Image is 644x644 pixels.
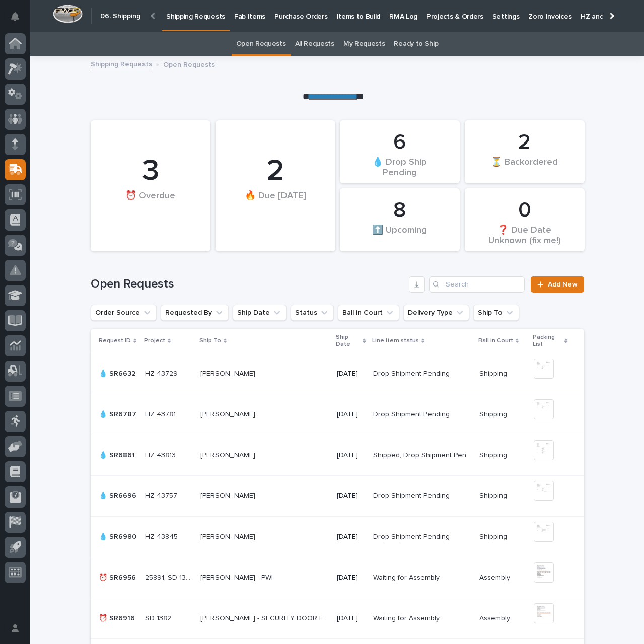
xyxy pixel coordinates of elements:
p: [PERSON_NAME] [200,490,257,500]
tr: ⏰ SR6956⏰ SR6956 25891, SD 138625891, SD 1386 [PERSON_NAME] - PWI[PERSON_NAME] - PWI [DATE]Waitin... [91,557,584,598]
p: HZ 43757 [145,490,179,500]
p: Open Requests [163,58,215,69]
p: [PERSON_NAME] [200,368,257,378]
div: 6 [357,130,443,155]
p: Line item status [372,335,419,346]
div: Notifications [13,12,26,28]
span: Add New [548,281,578,288]
p: Request ID [99,335,131,346]
p: Shipping [479,490,509,500]
a: Open Requests [236,32,286,56]
a: Add New [531,276,584,293]
p: SD 1382 [145,612,173,623]
p: Project [144,335,165,346]
p: [PERSON_NAME] - SECURITY DOOR INC [200,612,331,623]
div: 3 [108,153,193,189]
p: Assembly [479,571,512,582]
p: [PERSON_NAME] - PWI [200,571,275,582]
a: Ready to Ship [394,32,438,56]
p: Drop Shipment Pending [373,531,452,541]
p: [PERSON_NAME] [200,531,257,541]
p: Shipping [479,449,509,460]
tr: 💧 SR6696💧 SR6696 HZ 43757HZ 43757 [PERSON_NAME][PERSON_NAME] [DATE]Drop Shipment PendingDrop Ship... [91,476,584,517]
p: Shipping [479,368,509,378]
div: 8 [357,198,443,223]
h2: 06. Shipping [100,12,140,21]
p: Shipping [479,408,509,419]
img: Workspace Logo [53,5,83,23]
p: ⏰ SR6916 [99,612,137,623]
p: [DATE] [337,410,365,419]
div: ⏰ Overdue [108,190,193,222]
p: [PERSON_NAME] [200,408,257,419]
input: Search [429,276,525,293]
p: [DATE] [337,451,365,460]
div: 2 [233,153,318,189]
tr: 💧 SR6980💧 SR6980 HZ 43845HZ 43845 [PERSON_NAME][PERSON_NAME] [DATE]Drop Shipment PendingDrop Ship... [91,517,584,557]
button: Notifications [5,6,26,27]
tr: 💧 SR6861💧 SR6861 HZ 43813HZ 43813 [PERSON_NAME][PERSON_NAME] [DATE]Shipped, Drop Shipment Pending... [91,435,584,476]
p: Shipping [479,531,509,541]
p: 💧 SR6632 [99,368,137,378]
tr: 💧 SR6787💧 SR6787 HZ 43781HZ 43781 [PERSON_NAME][PERSON_NAME] [DATE]Drop Shipment PendingDrop Ship... [91,394,584,435]
a: My Requests [343,32,385,56]
p: Packing List [533,332,562,350]
p: [PERSON_NAME] [200,449,257,460]
p: 25891, SD 1386 [145,571,194,582]
p: [DATE] [337,533,365,541]
button: Ball in Court [338,305,399,321]
p: HZ 43729 [145,368,180,378]
div: 2 [482,130,567,155]
div: 🔥 Due [DATE] [233,190,318,222]
p: Ship Date [336,332,360,350]
p: HZ 43781 [145,408,178,419]
div: ⏳ Backordered [482,156,567,177]
button: Requested By [161,305,229,321]
a: All Requests [295,32,334,56]
p: Waiting for Assembly [373,571,442,582]
p: Drop Shipment Pending [373,408,452,419]
p: HZ 43813 [145,449,178,460]
p: [DATE] [337,370,365,378]
div: 💧 Drop Ship Pending [357,156,443,177]
div: ⬆️ Upcoming [357,224,443,245]
h1: Open Requests [91,277,405,292]
p: 💧 SR6861 [99,449,137,460]
p: Drop Shipment Pending [373,490,452,500]
button: Ship Date [233,305,287,321]
p: HZ 43845 [145,531,180,541]
button: Status [291,305,334,321]
tr: ⏰ SR6916⏰ SR6916 SD 1382SD 1382 [PERSON_NAME] - SECURITY DOOR INC[PERSON_NAME] - SECURITY DOOR IN... [91,598,584,639]
a: Shipping Requests [91,58,152,69]
p: [DATE] [337,614,365,623]
p: 💧 SR6980 [99,531,138,541]
div: ❓ Due Date Unknown (fix me!) [482,224,567,245]
p: Shipped, Drop Shipment Pending [373,449,473,460]
button: Ship To [473,305,519,321]
p: Assembly [479,612,512,623]
tr: 💧 SR6632💧 SR6632 HZ 43729HZ 43729 [PERSON_NAME][PERSON_NAME] [DATE]Drop Shipment PendingDrop Ship... [91,353,584,394]
p: [DATE] [337,574,365,582]
p: 💧 SR6787 [99,408,138,419]
p: Waiting for Assembly [373,612,442,623]
button: Delivery Type [403,305,469,321]
div: 0 [482,198,567,223]
p: 💧 SR6696 [99,490,138,500]
p: Ship To [199,335,221,346]
p: [DATE] [337,492,365,500]
p: Ball in Court [478,335,513,346]
p: Drop Shipment Pending [373,368,452,378]
p: ⏰ SR6956 [99,571,138,582]
button: Order Source [91,305,157,321]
